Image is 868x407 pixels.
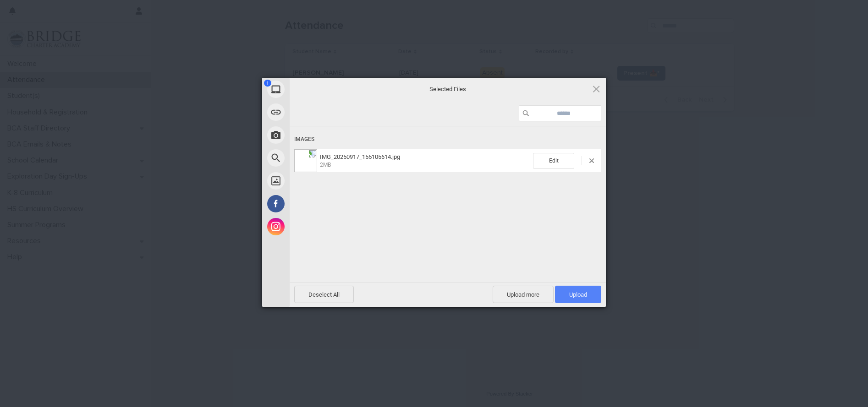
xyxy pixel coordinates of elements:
div: Facebook [262,192,372,215]
div: Images [294,131,601,148]
span: Upload [569,291,587,298]
span: IMG_20250917_155105614.jpg [317,153,533,168]
span: Click here or hit ESC to close picker [591,84,601,94]
div: Unsplash [262,169,372,192]
span: IMG_20250917_155105614.jpg [320,153,400,160]
span: Edit [533,153,574,169]
div: My Device [262,78,372,101]
div: Link (URL) [262,101,372,124]
div: Take Photo [262,124,372,147]
span: Upload [555,286,601,303]
div: Web Search [262,147,372,169]
span: 1 [264,80,271,87]
span: 2MB [320,162,331,168]
img: 0aa373d1-599a-4eaa-8737-f5e1c3923c1b [294,149,317,172]
div: Instagram [262,215,372,238]
span: Deselect All [294,286,354,303]
span: Upload more [493,286,554,303]
span: Selected Files [356,85,539,93]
